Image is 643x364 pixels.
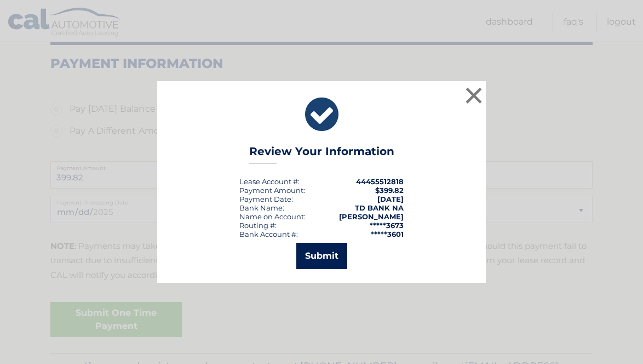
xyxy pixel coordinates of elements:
strong: TD BANK NA [355,203,404,212]
div: Lease Account #: [239,177,300,186]
div: Bank Account #: [239,230,298,238]
button: × [463,84,485,106]
strong: 44455512818 [356,177,404,186]
h3: Review Your Information [249,145,394,164]
strong: [PERSON_NAME] [339,212,404,221]
span: Payment Date [239,195,291,203]
div: : [239,195,293,203]
div: Bank Name: [239,203,284,212]
button: Submit [296,243,347,269]
div: Payment Amount: [239,186,305,195]
div: Routing #: [239,221,277,230]
span: $399.82 [375,186,404,195]
div: Name on Account: [239,212,306,221]
span: [DATE] [377,195,404,203]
